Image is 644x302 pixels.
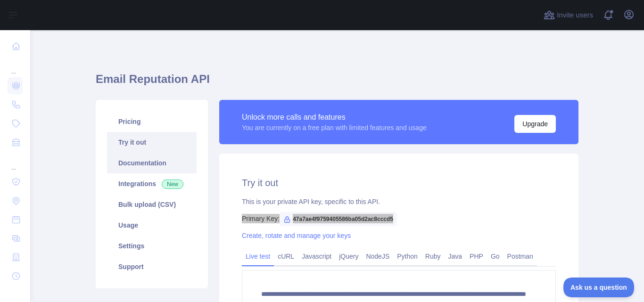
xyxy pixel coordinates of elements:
iframe: Toggle Customer Support [563,278,635,297]
h1: Email Reputation API [96,72,578,94]
span: 47a7ae4f9759405586ba05d2ac8cccd5 [280,212,397,226]
a: Support [107,256,197,277]
div: Unlock more calls and features [242,112,427,123]
a: Pricing [107,111,197,132]
a: Try it out [107,132,197,153]
a: Documentation [107,153,197,173]
a: Python [393,249,421,264]
a: PHP [466,249,487,264]
a: Go [487,249,504,264]
div: ... [8,153,23,171]
a: cURL [274,249,298,264]
div: ... [8,57,23,75]
a: Integrations New [107,173,197,194]
div: This is your private API key, specific to this API. [242,197,556,206]
a: jQuery [335,249,362,264]
a: Postman [504,249,537,264]
button: Invite users [542,8,595,23]
h2: Try it out [242,176,556,189]
button: Upgrade [514,115,556,133]
a: Ruby [421,249,445,264]
span: Invite users [557,10,593,21]
span: New [162,180,183,189]
a: Create, rotate and manage your keys [242,232,351,239]
a: Javascript [298,249,335,264]
a: NodeJS [362,249,393,264]
div: Primary Key: [242,214,556,223]
a: Usage [107,215,197,236]
a: Bulk upload (CSV) [107,194,197,215]
a: Java [445,249,466,264]
a: Settings [107,236,197,256]
div: You are currently on a free plan with limited features and usage [242,123,427,132]
a: Live test [242,249,274,264]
